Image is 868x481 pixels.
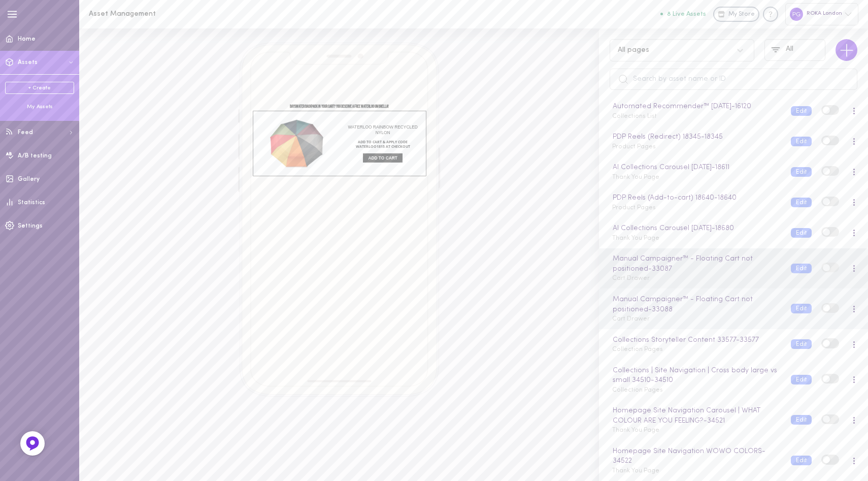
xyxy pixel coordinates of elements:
div: Automated Recommender™ [DATE] - 16120 [611,101,781,112]
input: Search by asset name or ID [610,69,857,90]
span: Add to cart & apply code WATERLOO1815 at checkout [345,136,420,149]
img: Feedback Button [25,436,40,451]
span: Collection Pages [612,387,663,393]
div: Homepage Site Navigation WOWO COLORS - 34522 [611,446,781,467]
span: Cart Drawer [612,275,650,281]
span: Settings [18,223,43,229]
div: Collections | Site Navigation | Cross body large vs small 34510 - 34510 [611,365,781,386]
span: Feed [18,130,33,136]
span: Assets [18,59,38,66]
button: Edit [791,415,812,425]
div: Knowledge center [763,7,778,22]
button: Edit [791,375,812,384]
div: AI Collections Carousel [DATE] - 18611 [611,162,781,173]
div: My Assets [5,103,74,111]
div: ROKA London [785,3,858,25]
div: Collections Storyteller Content 33577 - 33577 [611,335,781,346]
span: Home [18,36,36,42]
span: Thank You Page [612,235,659,241]
span: Thank You Page [612,468,659,474]
span: Waterloo Rainbow Recycled Nylon [345,124,420,136]
button: Edit [791,167,812,177]
button: Edit [791,106,812,116]
span: Collections List [612,113,657,119]
a: + Create [5,82,74,94]
span: My Store [728,10,755,19]
span: A/B testing [18,153,52,159]
span: Thank You Page [612,174,659,180]
button: Edit [791,137,812,146]
div: Homepage Site Navigation Carousel | WHAT COLOUR ARE YOU FEELING? - 34521 [611,405,781,426]
button: All [764,39,825,61]
span: Product Pages [612,144,656,150]
button: Edit [791,339,812,349]
h2: BAYSWATER Backpack in your cart? you deserve a free Waterloo Umbrella! [253,105,426,109]
div: PDP Reels (Redirect) 18345 - 18345 [611,132,781,143]
a: My Store [713,7,759,22]
div: Manual Campaigner™ - Floating Cart not positioned - 33087 [611,253,781,274]
button: Edit [791,304,812,313]
div: AI Collections Carousel [DATE] - 18680 [611,223,781,234]
a: 8 Live Assets [660,11,713,18]
div: Manual Campaigner™ - Floating Cart not positioned - 33088 [611,294,781,315]
span: Gallery [18,176,40,182]
button: Edit [791,264,812,273]
span: Collection Pages [612,346,663,352]
span: Cart Drawer [612,316,650,322]
span: Thank You Page [612,427,659,433]
h1: Asset Management [89,10,256,18]
span: Product Pages [612,205,656,211]
div: ADD TO CART [362,153,403,163]
button: Edit [791,228,812,238]
span: Statistics [18,200,45,206]
div: PDP Reels (Add-to-cart) 18640 - 18640 [611,193,781,204]
button: 8 Live Assets [660,11,706,17]
button: Edit [791,456,812,465]
button: Edit [791,198,812,207]
div: All pages [618,47,649,54]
